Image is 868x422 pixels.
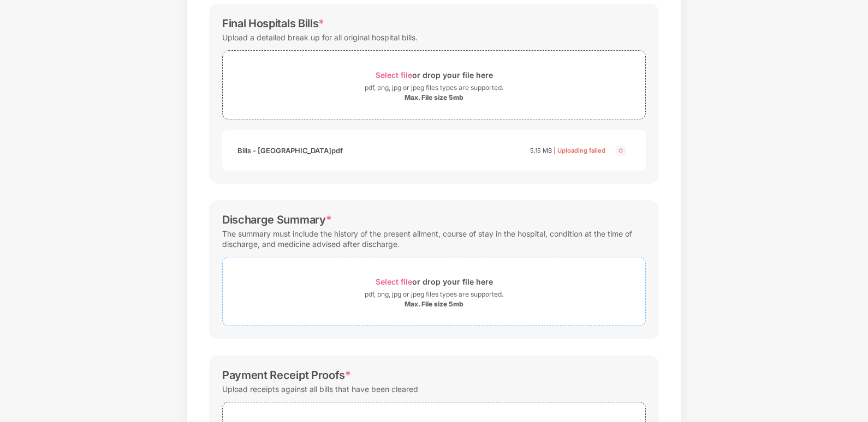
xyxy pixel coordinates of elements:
[222,369,351,382] div: Payment Receipt Proofs
[237,141,343,160] div: Bills - [GEOGRAPHIC_DATA]pdf
[223,266,645,317] span: Select fileor drop your file herepdf, png, jpg or jpeg files types are supported.Max. File size 5mb
[365,289,503,300] div: pdf, png, jpg or jpeg files types are supported.
[614,144,627,157] img: svg+xml;base64,PHN2ZyBpZD0iQ3Jvc3MtMjR4MjQiIHhtbG5zPSJodHRwOi8vd3d3LnczLm9yZy8yMDAwL3N2ZyIgd2lkdG...
[223,59,645,111] span: Select fileor drop your file herepdf, png, jpg or jpeg files types are supported.Max. File size 5mb
[376,68,493,82] div: or drop your file here
[376,274,493,289] div: or drop your file here
[222,213,331,226] div: Discharge Summary
[405,93,463,102] div: Max. File size 5mb
[376,70,412,80] span: Select file
[365,82,503,93] div: pdf, png, jpg or jpeg files types are supported.
[554,147,605,154] span: | Uploading failed
[222,382,418,396] div: Upload receipts against all bills that have been cleared
[530,147,552,154] span: 5.15 MB
[222,30,418,45] div: Upload a detailed break up for all original hospital bills.
[376,277,412,286] span: Select file
[405,300,463,309] div: Max. File size 5mb
[222,226,646,251] div: The summary must include the history of the present ailment, course of stay in the hospital, cond...
[222,17,324,30] div: Final Hospitals Bills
